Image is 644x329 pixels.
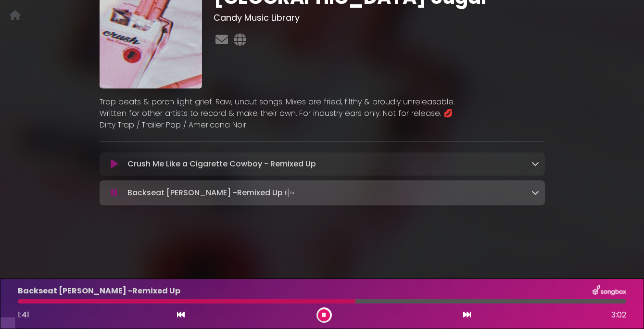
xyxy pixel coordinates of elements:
[283,186,296,200] img: waveform4.gif
[127,186,296,200] p: Backseat [PERSON_NAME] -Remixed Up
[100,119,545,131] p: Dirty Trap / Trailer Pop / Americana Noir
[127,158,316,170] p: Crush Me Like a Cigarette Cowboy - Remixed Up
[100,96,545,108] p: Trap beats & porch light grief. Raw, uncut songs. Mixes are fried, filthy & proudly unreleasable.
[100,108,545,119] p: Written for other artists to record & make their own. For industry ears only. Not for release. 💋
[214,13,545,23] h3: Candy Music Library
